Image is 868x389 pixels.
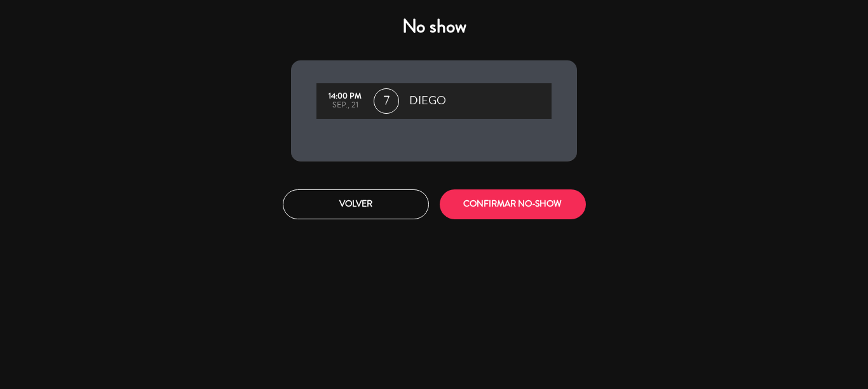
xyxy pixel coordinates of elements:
[440,189,586,219] button: CONFIRMAR NO-SHOW
[291,15,577,38] h4: No show
[283,189,429,219] button: Volver
[409,92,446,111] span: DIEGO
[374,88,399,114] span: 7
[323,101,367,110] div: sep., 21
[323,92,367,101] div: 14:00 PM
